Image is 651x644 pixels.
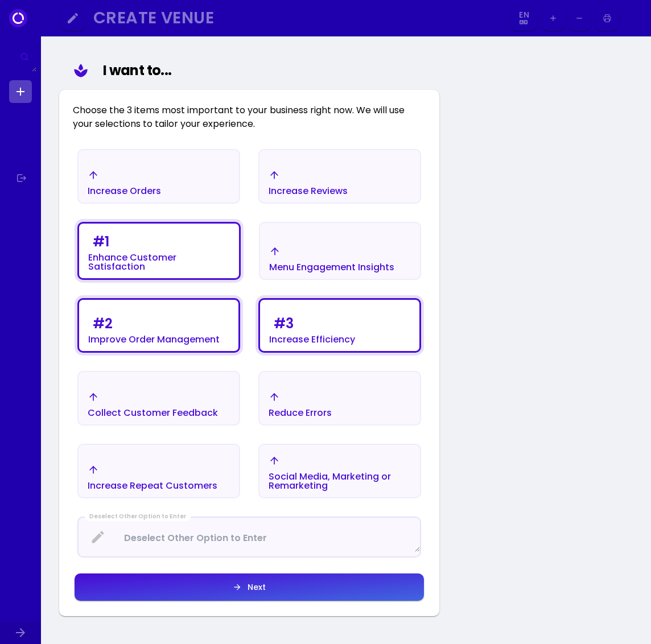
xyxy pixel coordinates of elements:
[77,298,240,353] button: #2Improve Order Management
[77,149,240,204] button: Increase Orders
[258,444,421,498] button: Social Media, Marketing or Remarketing
[89,6,508,31] button: Create Venue
[93,317,113,331] div: # 2
[77,222,241,280] button: #1Enhance Customer Satisfaction
[622,9,640,27] img: Image
[88,481,217,490] div: Increase Repeat Customers
[258,371,421,426] button: Reduce Errors
[274,317,294,331] div: # 3
[93,235,109,249] div: # 1
[103,60,420,81] div: I want to...
[269,263,394,272] div: Menu Engagement Insights
[259,222,421,280] button: Menu Engagement Insights
[85,512,191,521] div: Deselect Other Option to Enter
[258,298,421,353] button: #3Increase Efficiency
[269,187,348,196] div: Increase Reviews
[77,371,240,426] button: Collect Customer Feedback
[269,472,411,490] div: Social Media, Marketing or Remarketing
[242,583,266,591] div: Next
[75,573,424,601] button: Next
[88,253,230,271] div: Enhance Customer Satisfaction
[269,335,355,344] div: Increase Efficiency
[77,444,240,498] button: Increase Repeat Customers
[93,11,496,24] div: Create Venue
[88,335,220,344] div: Improve Order Management
[258,149,421,204] button: Increase Reviews
[269,408,332,418] div: Reduce Errors
[88,187,161,196] div: Increase Orders
[59,90,439,131] div: Choose the 3 items most important to your business right now. We will use your selections to tail...
[88,408,218,418] div: Collect Customer Feedback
